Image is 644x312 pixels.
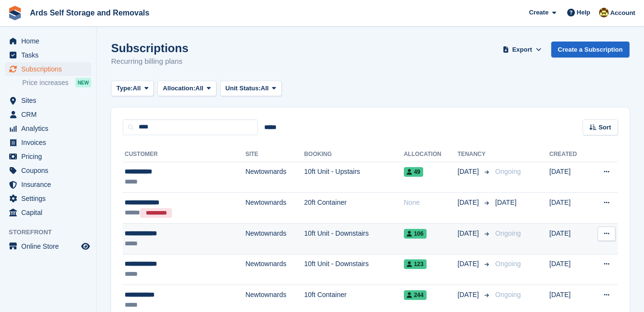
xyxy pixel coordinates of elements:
span: 244 [404,290,427,300]
span: Ongoing [495,291,521,298]
span: [DATE] [458,198,481,208]
td: [DATE] [549,224,589,255]
span: Online Store [21,240,79,253]
td: Newtownards [245,162,304,193]
td: 10ft Unit - Downstairs [304,224,403,255]
span: Settings [21,192,79,205]
span: Tasks [21,48,79,62]
button: Type: All [111,81,154,97]
th: Created [549,147,589,162]
span: 123 [404,259,427,269]
a: Preview store [80,241,91,252]
p: Recurring billing plans [111,56,188,67]
span: Pricing [21,150,79,163]
span: Sort [599,123,611,132]
th: Tenancy [458,147,491,162]
span: Invoices [21,136,79,149]
span: Ongoing [495,229,521,237]
h1: Subscriptions [111,42,188,55]
div: NEW [75,78,91,87]
span: Type: [116,84,133,93]
th: Customer [123,147,245,162]
span: Analytics [21,122,79,135]
span: [DATE] [458,167,481,177]
button: Allocation: All [157,81,216,97]
td: [DATE] [549,193,589,224]
span: Sites [21,94,79,107]
a: Ards Self Storage and Removals [26,5,153,21]
td: Newtownards [245,224,304,255]
a: menu [5,62,91,76]
a: menu [5,108,91,121]
a: menu [5,240,91,253]
a: menu [5,122,91,135]
th: Booking [304,147,403,162]
td: 10ft Unit - Downstairs [304,254,403,285]
span: Subscriptions [21,62,79,76]
span: Price increases [22,78,69,87]
img: stora-icon-8386f47178a22dfd0bd8f6a31ec36ba5ce8667c1dd55bd0f319d3a0aa187defe.svg [8,6,22,20]
span: Storefront [9,227,96,237]
span: Create [529,8,548,17]
th: Site [245,147,304,162]
span: [DATE] [458,290,481,300]
a: Price increases NEW [22,77,91,88]
span: [DATE] [495,199,516,206]
td: 20ft Container [304,193,403,224]
td: Newtownards [245,193,304,224]
a: menu [5,164,91,177]
a: menu [5,206,91,219]
td: [DATE] [549,254,589,285]
span: Account [610,8,635,18]
div: None [404,198,458,208]
span: Ongoing [495,168,521,175]
span: Help [577,8,590,17]
a: menu [5,94,91,107]
span: 106 [404,229,427,239]
img: Mark McFerran [599,8,609,17]
a: menu [5,192,91,205]
span: CRM [21,108,79,121]
span: Ongoing [495,260,521,268]
td: 10ft Unit - Upstairs [304,162,403,193]
a: menu [5,136,91,149]
span: All [195,84,203,93]
span: Unit Status: [226,84,261,93]
button: Export [501,42,544,57]
td: [DATE] [549,162,589,193]
a: menu [5,178,91,191]
span: Coupons [21,164,79,177]
span: Allocation: [163,84,195,93]
span: Home [21,34,79,48]
span: 49 [404,167,423,177]
a: Create a Subscription [551,42,630,57]
th: Allocation [404,147,458,162]
a: menu [5,150,91,163]
span: All [261,84,269,93]
a: menu [5,34,91,48]
span: [DATE] [458,228,481,239]
span: All [133,84,141,93]
span: Capital [21,206,79,219]
span: Insurance [21,178,79,191]
span: [DATE] [458,259,481,269]
button: Unit Status: All [220,81,282,97]
a: menu [5,48,91,62]
td: Newtownards [245,254,304,285]
span: Export [512,45,532,55]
